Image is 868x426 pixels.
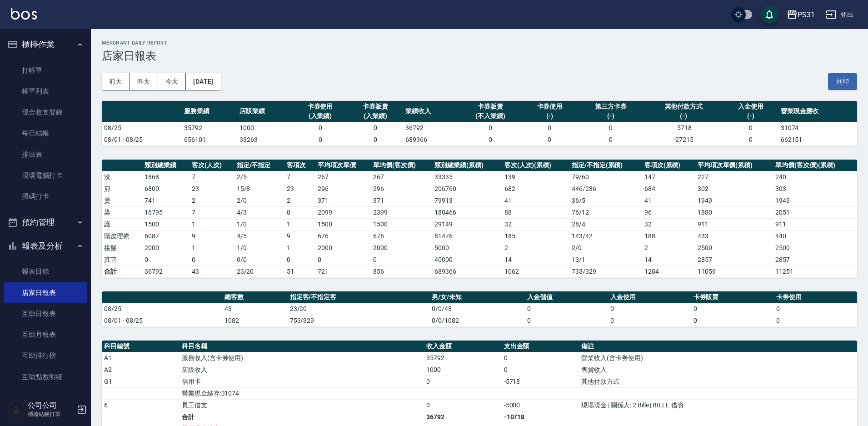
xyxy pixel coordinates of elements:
[158,73,186,90] button: 今天
[695,230,773,242] td: 433
[608,291,691,303] th: 入金使用
[723,134,778,145] td: 0
[102,122,182,134] td: 08/25
[822,6,857,23] button: 登出
[4,282,87,303] a: 店家日報表
[502,230,569,242] td: 185
[102,399,180,411] td: 6
[695,195,773,206] td: 1949
[4,345,87,366] a: 互助排行榜
[284,254,315,266] td: 0
[828,73,857,90] button: 列印
[102,101,857,146] table: a dense table
[695,206,773,218] td: 1880
[182,101,237,122] th: 服務業績
[142,218,190,230] td: 1500
[142,242,190,254] td: 2000
[644,122,723,134] td: -5718
[315,218,371,230] td: 1500
[284,218,315,230] td: 1
[142,171,190,183] td: 1868
[695,242,773,254] td: 2500
[403,122,459,134] td: 36792
[4,324,87,345] a: 互助月報表
[4,33,87,56] button: 櫃檯作業
[102,254,142,266] td: 其它
[288,303,430,315] td: 23/20
[4,165,87,186] a: 現場電腦打卡
[284,183,315,195] td: 23
[502,254,569,266] td: 14
[525,315,608,326] td: 0
[642,266,695,277] td: 1204
[142,183,190,195] td: 6800
[315,242,371,254] td: 2000
[102,364,180,376] td: A2
[502,266,569,277] td: 1062
[502,160,569,171] th: 客次(人次)(累積)
[288,291,430,303] th: 指定客/不指定客
[142,266,190,277] td: 36792
[295,111,346,121] div: (入業績)
[579,376,857,387] td: 其他付款方式
[180,364,424,376] td: 店販收入
[190,218,234,230] td: 1
[695,254,773,266] td: 2857
[142,254,190,266] td: 0
[28,401,74,410] h5: 公司公司
[642,206,695,218] td: 96
[102,315,222,326] td: 08/01 - 08/25
[190,242,234,254] td: 1
[102,230,142,242] td: 頭皮理療
[237,134,293,145] td: 33263
[237,101,293,122] th: 店販業績
[142,195,190,206] td: 741
[579,364,857,376] td: 售貨收入
[4,234,87,258] button: 報表及分析
[773,171,857,183] td: 240
[348,122,403,134] td: 0
[284,160,315,171] th: 客項次
[429,315,525,326] td: 0/0/1082
[432,183,502,195] td: 206760
[569,266,642,277] td: 733/329
[695,266,773,277] td: 11059
[525,291,608,303] th: 入金儲值
[4,123,87,144] a: 每日結帳
[502,411,579,423] td: -10718
[647,111,721,121] div: (-)
[222,303,288,315] td: 43
[288,315,430,326] td: 753/329
[190,206,234,218] td: 7
[502,171,569,183] td: 139
[190,266,234,277] td: 43
[725,102,776,111] div: 入金使用
[102,291,857,327] table: a dense table
[348,134,403,145] td: 0
[190,183,234,195] td: 23
[190,160,234,171] th: 客次(人次)
[773,195,857,206] td: 1949
[234,206,285,218] td: 4 / 3
[102,266,142,277] td: 合計
[424,341,502,352] th: 收入金額
[102,218,142,230] td: 護
[102,341,180,352] th: 科目編號
[773,254,857,266] td: 2857
[695,160,773,171] th: 平均項次單價(累積)
[524,102,575,111] div: 卡券使用
[778,101,857,122] th: 營業現金應收
[234,230,285,242] td: 4 / 5
[293,122,348,134] td: 0
[695,218,773,230] td: 911
[237,122,293,134] td: 1000
[284,195,315,206] td: 2
[432,242,502,254] td: 5000
[371,195,432,206] td: 371
[569,242,642,254] td: 2 / 0
[502,399,579,411] td: -5000
[234,183,285,195] td: 15 / 8
[432,206,502,218] td: 180466
[142,230,190,242] td: 6087
[642,171,695,183] td: 147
